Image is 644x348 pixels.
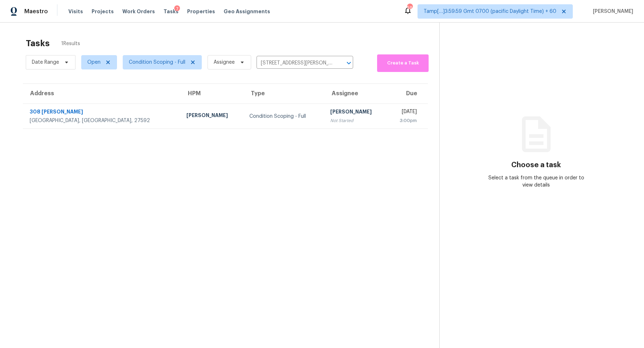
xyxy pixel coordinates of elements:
div: Condition Scoping - Full [249,113,319,120]
div: [DATE] [393,108,417,117]
div: 7 [174,5,180,13]
input: Search by address [257,58,333,69]
div: [GEOGRAPHIC_DATA], [GEOGRAPHIC_DATA], 27592 [30,117,175,124]
div: [PERSON_NAME] [330,108,382,117]
span: Condition Scoping - Full [129,59,185,66]
span: Maestro [24,8,48,15]
span: Geo Assignments [224,8,270,15]
span: 1 Results [61,40,80,47]
div: Not Started [330,117,382,124]
div: [PERSON_NAME] [186,112,238,121]
button: Open [344,58,354,68]
span: Tamp[…]3:59:59 Gmt 0700 (pacific Daylight Time) + 60 [424,8,556,15]
th: Address [23,84,181,104]
button: Create a Task [377,54,429,72]
span: Projects [92,8,114,15]
th: Due [387,84,428,104]
span: Visits [68,8,83,15]
span: Assignee [214,59,235,66]
span: Create a Task [381,59,425,67]
span: Tasks [164,9,179,14]
th: Type [244,84,325,104]
div: 308 [PERSON_NAME] [30,108,175,117]
th: HPM [181,84,244,104]
span: Work Orders [122,8,155,15]
span: Date Range [32,59,59,66]
span: Properties [187,8,215,15]
div: 590 [407,4,412,11]
span: [PERSON_NAME] [590,8,633,15]
th: Assignee [325,84,387,104]
h3: Choose a task [511,161,561,169]
div: 3:00pm [393,117,417,124]
div: Select a task from the queue in order to view details [488,174,585,189]
h2: Tasks [26,40,50,47]
span: Open [87,59,101,66]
